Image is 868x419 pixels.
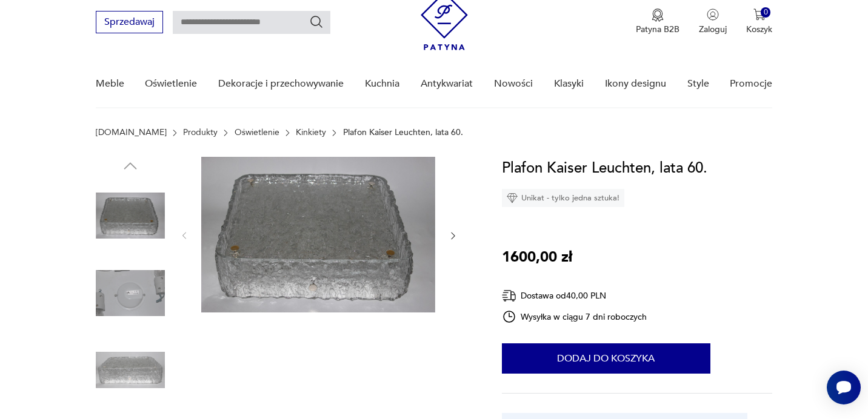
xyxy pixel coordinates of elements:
a: Klasyki [554,61,584,107]
div: Unikat - tylko jedna sztuka! [502,189,624,207]
a: Oświetlenie [145,61,197,107]
img: Ikonka użytkownika [707,8,719,21]
div: Wysyłka w ciągu 7 dni roboczych [502,309,647,324]
a: Style [687,61,709,107]
button: Patyna B2B [636,8,679,35]
img: Zdjęcie produktu Plafon Kaiser Leuchten, lata 60. [96,181,165,250]
p: Plafon Kaiser Leuchten, lata 60. [343,128,463,137]
img: Ikona dostawy [502,288,516,303]
img: Ikona medalu [652,8,664,22]
h1: Plafon Kaiser Leuchten, lata 60. [502,157,707,180]
img: Zdjęcie produktu Plafon Kaiser Leuchten, lata 60. [96,259,165,328]
p: 1600,00 zł [502,246,572,269]
a: Dekoracje i przechowywanie [218,61,344,107]
img: Ikona diamentu [507,193,518,203]
img: Zdjęcie produktu Plafon Kaiser Leuchten, lata 60. [96,335,165,404]
button: Sprzedawaj [96,11,163,33]
a: Nowości [494,61,533,107]
a: Promocje [730,61,772,107]
a: Kuchnia [365,61,399,107]
div: Dostawa od 40,00 PLN [502,288,647,303]
p: Patyna B2B [636,24,679,35]
a: Ikony designu [605,61,666,107]
div: 0 [761,7,771,18]
a: Ikona medaluPatyna B2B [636,8,679,35]
button: Dodaj do koszyka [502,343,710,374]
img: Zdjęcie produktu Plafon Kaiser Leuchten, lata 60. [201,157,435,312]
a: Oświetlenie [235,128,279,137]
p: Zaloguj [699,24,727,35]
a: Kinkiety [296,128,326,137]
button: Zaloguj [699,8,727,35]
a: Antykwariat [421,61,473,107]
a: Sprzedawaj [96,19,163,27]
a: [DOMAIN_NAME] [96,128,167,137]
img: Ikona koszyka [753,8,766,21]
a: Meble [96,61,124,107]
iframe: Smartsupp widget button [827,371,861,404]
a: Produkty [183,128,218,137]
p: Koszyk [746,24,772,35]
button: 0Koszyk [746,8,772,35]
button: Szukaj [309,15,324,29]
